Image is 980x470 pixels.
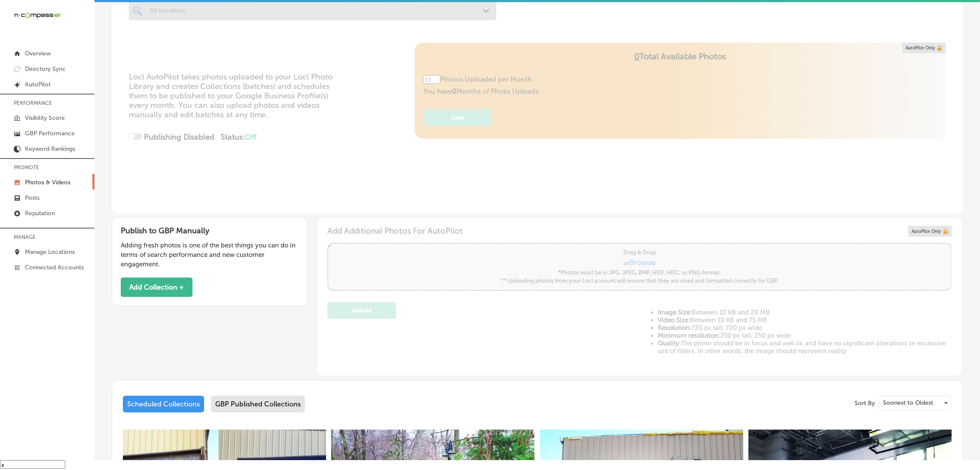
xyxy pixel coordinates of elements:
[25,50,51,57] p: Overview
[14,11,61,19] img: 660ab0bf-5cc7-4cb8-ba1c-48b5ae0f18e60NCTV_CLogo_TV_Black_-500x88.png
[121,226,299,235] h3: Publish to GBP Manually
[25,194,40,201] p: Posts
[121,278,192,297] button: Add Collection +
[25,264,84,271] p: Connected Accounts
[211,396,305,412] div: GBP Published Collections
[25,248,75,256] p: Manage Locations
[855,400,875,407] p: Sort By
[123,396,204,412] div: Scheduled Collections
[25,114,65,122] p: Visibility Score
[25,210,55,217] p: Reputation
[121,241,299,269] p: Adding fresh photos is one of the best things you can do in terms of search performance and new c...
[25,65,66,73] p: Directory Sync
[879,396,951,410] div: Soonest to Oldest
[883,399,933,407] p: Soonest to Oldest
[25,179,70,186] p: Photos & Videos
[25,130,75,137] p: GBP Performance
[25,81,51,88] p: AutoPilot
[25,145,75,153] p: Keyword Rankings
